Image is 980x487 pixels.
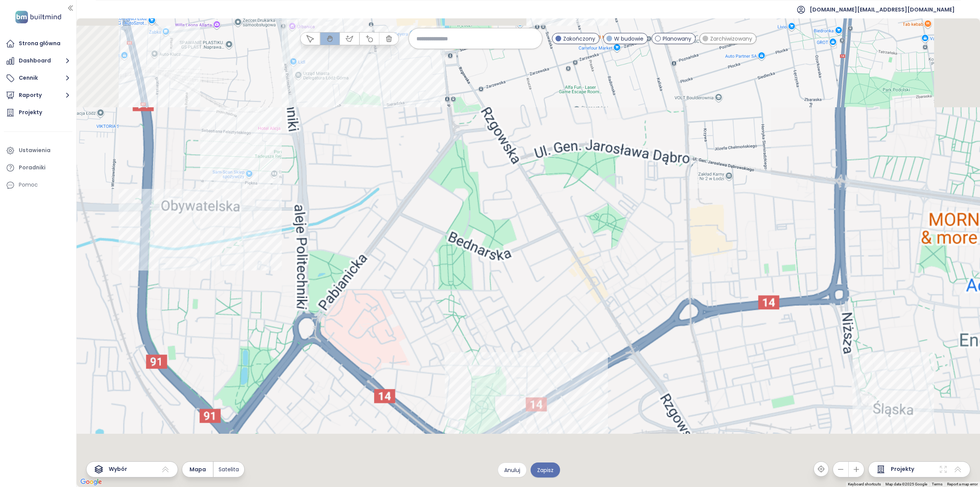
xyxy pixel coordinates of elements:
span: Zakończony [563,34,595,43]
span: Anuluj [504,466,520,474]
a: Ustawienia [4,143,72,158]
span: Map data ©2025 Google [885,482,927,486]
div: Pomoc [19,180,38,190]
button: Anuluj [498,462,527,477]
button: Keyboard shortcuts [848,482,881,487]
span: Mapa [189,465,206,474]
img: logo [13,9,64,25]
span: Zapisz [537,466,554,474]
a: Strona główna [4,36,72,51]
div: Poradniki [19,163,46,172]
div: Pomoc [4,177,72,193]
button: Satelita [214,462,244,477]
a: Projekty [4,105,72,120]
span: Projekty [891,465,914,474]
span: [DOMAIN_NAME][EMAIL_ADDRESS][DOMAIN_NAME] [810,0,955,19]
button: Zapisz [531,462,560,477]
button: Dashboard [4,53,72,69]
a: Terms (opens in new tab) [932,482,942,486]
span: Satelita [219,465,239,474]
span: W budowie [614,34,644,43]
span: Wybór [109,465,127,474]
button: Mapa [182,462,213,477]
button: Cennik [4,71,72,86]
span: Zarchiwizowany [710,34,752,43]
a: Open this area in Google Maps (opens a new window) [78,477,104,487]
div: Strona główna [19,39,60,48]
a: Report a map error [947,482,978,486]
img: Google [78,477,104,487]
span: Planowany [663,34,691,43]
div: Projekty [19,108,42,117]
div: Ustawienia [19,146,51,155]
button: Raporty [4,88,72,103]
a: Poradniki [4,160,72,175]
